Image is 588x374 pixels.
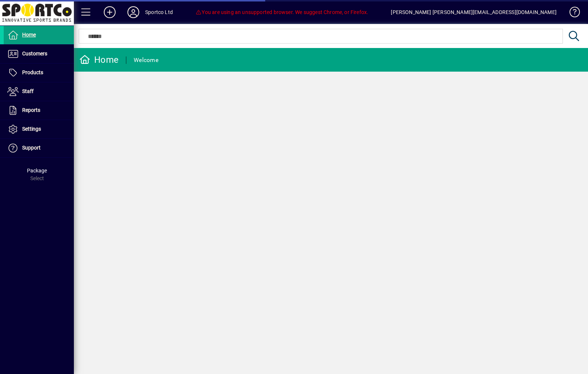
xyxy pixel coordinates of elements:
[98,6,122,19] button: Add
[22,69,43,75] span: Products
[391,6,557,18] div: [PERSON_NAME] [PERSON_NAME][EMAIL_ADDRESS][DOMAIN_NAME]
[4,45,74,63] a: Customers
[145,6,173,18] div: Sportco Ltd
[22,32,36,38] span: Home
[4,139,74,157] a: Support
[22,126,41,132] span: Settings
[134,54,158,66] div: Welcome
[122,6,145,19] button: Profile
[4,64,74,82] a: Products
[564,1,579,25] a: Knowledge Base
[79,54,119,66] div: Home
[4,120,74,138] a: Settings
[22,107,40,113] span: Reports
[27,168,47,174] span: Package
[195,9,368,15] span: You are using an unsupported browser. We suggest Chrome, or Firefox.
[4,82,74,101] a: Staff
[22,88,34,94] span: Staff
[22,145,41,151] span: Support
[4,101,74,120] a: Reports
[22,51,47,56] span: Customers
